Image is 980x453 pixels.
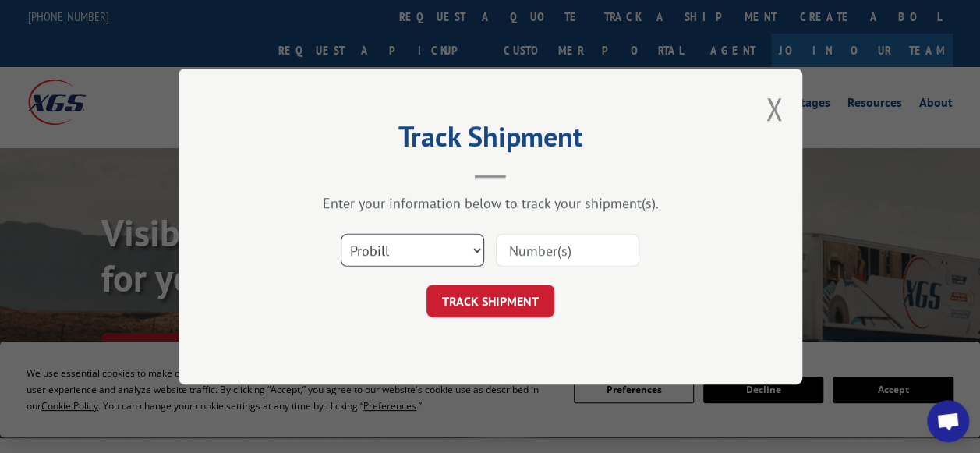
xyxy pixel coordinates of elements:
div: Open chat [927,400,969,442]
h2: Track Shipment [256,126,724,155]
div: Enter your information below to track your shipment(s). [256,194,724,212]
button: Close modal [766,88,783,129]
button: TRACK SHIPMENT [426,285,554,317]
input: Number(s) [496,234,639,267]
